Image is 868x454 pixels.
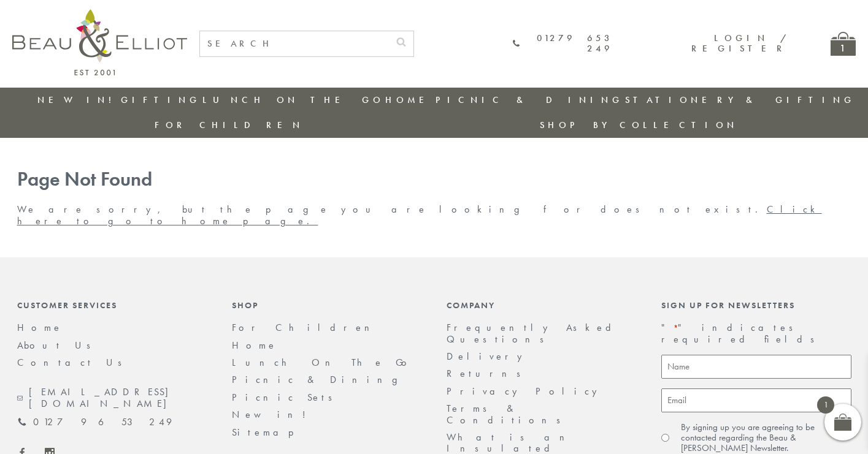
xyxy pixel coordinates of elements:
a: 01279 653 249 [17,417,172,428]
a: 1 [831,32,856,56]
a: Delivery [447,350,529,363]
input: Email [661,388,851,412]
div: Customer Services [17,300,207,310]
a: Sitemap [232,426,310,439]
a: For Children [232,321,379,334]
a: Gifting [121,94,201,106]
a: 01279 653 249 [513,33,613,55]
p: " " indicates required fields [661,322,851,345]
h1: Page Not Found [17,168,851,191]
a: Terms & Conditions [447,402,569,426]
a: Home [385,94,434,106]
input: SEARCH [200,31,389,56]
a: About Us [17,339,99,352]
a: Picnic Sets [232,391,340,404]
div: Shop [232,300,422,310]
a: For Children [155,119,304,131]
a: Returns [447,367,529,380]
a: Home [232,339,277,352]
span: 1 [817,396,834,414]
a: Lunch On The Go [202,94,384,106]
div: We are sorry, but the page you are looking for does not exist. [5,168,864,227]
img: logo [12,9,187,75]
a: Contact Us [17,356,130,369]
input: Name [661,355,851,379]
a: Privacy Policy [447,385,604,398]
a: New in! [37,94,120,106]
a: [EMAIL_ADDRESS][DOMAIN_NAME] [17,387,207,409]
a: Picnic & Dining [436,94,623,106]
a: Frequently Asked Questions [447,321,619,345]
label: By signing up you are agreeing to be contacted regarding the Beau & [PERSON_NAME] Newsletter. [681,422,851,454]
div: Company [447,300,637,310]
a: New in! [232,408,315,421]
a: Stationery & Gifting [625,94,855,106]
a: Picnic & Dining [232,373,410,386]
a: Click here to go to home page. [17,203,822,227]
div: Sign up for newsletters [661,300,851,310]
a: Lunch On The Go [232,356,414,369]
a: Shop by collection [540,119,738,131]
a: Login / Register [691,32,788,55]
a: Home [17,321,63,334]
